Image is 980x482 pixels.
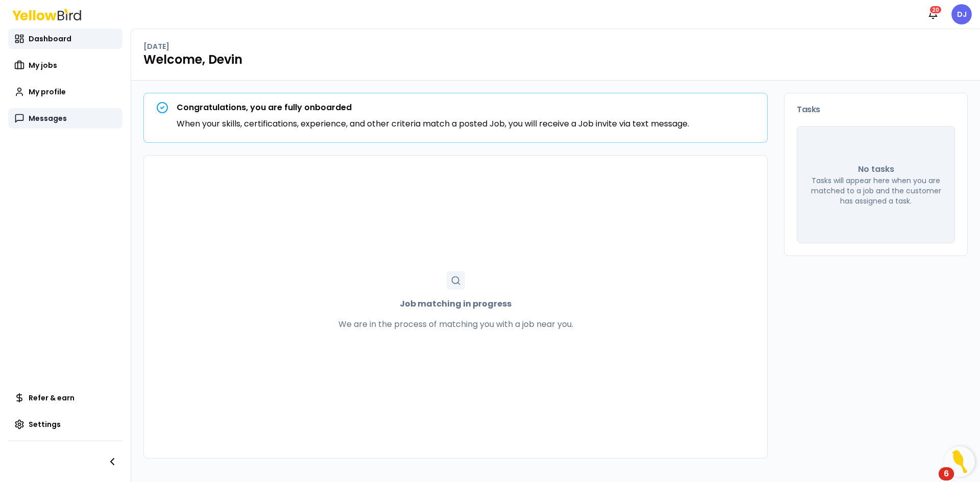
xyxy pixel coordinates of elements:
[177,118,689,130] p: When your skills, certifications, experience, and other criteria match a posted Job, you will rec...
[8,55,122,75] a: My jobs
[29,419,61,429] span: Settings
[929,5,942,14] div: 20
[143,52,968,68] h1: Welcome, Devin
[29,113,67,123] span: Messages
[858,163,894,175] p: No tasks
[400,298,511,310] strong: Job matching in progress
[177,102,352,113] strong: Congratulations, you are fully onboarded
[8,414,122,435] a: Settings
[8,388,122,408] a: Refer & earn
[8,29,122,49] a: Dashboard
[29,87,66,97] span: My profile
[923,4,943,24] button: 20
[944,446,975,477] button: Open Resource Center, 6 new notifications
[797,106,955,114] h3: Tasks
[8,82,122,102] a: My profile
[338,318,573,331] p: We are in the process of matching you with a job near you.
[951,4,972,24] span: DJ
[8,108,122,129] a: Messages
[143,41,169,52] p: [DATE]
[29,60,57,70] span: My jobs
[29,34,71,44] span: Dashboard
[29,393,75,403] span: Refer & earn
[810,175,942,206] p: Tasks will appear here when you are matched to a job and the customer has assigned a task.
